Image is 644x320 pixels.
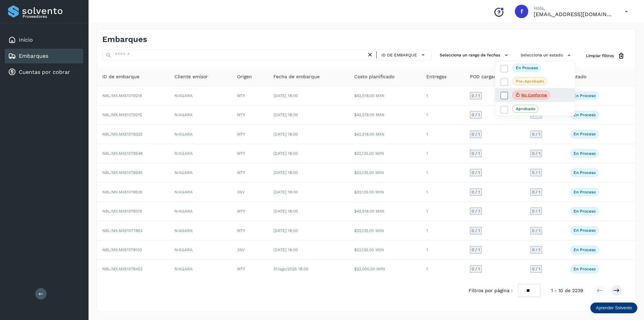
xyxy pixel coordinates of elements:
p: Proveedores [22,14,80,19]
p: Pre-Aprobado [516,79,544,84]
div: Aprender Solvento [590,303,637,313]
p: En proceso [516,65,538,70]
div: Inicio [5,33,83,47]
a: Inicio [19,37,33,43]
a: Cuentas por cobrar [19,69,70,75]
div: Cuentas por cobrar [5,65,83,80]
a: Embarques [19,53,48,59]
p: Aprender Solvento [596,305,632,311]
p: Aprobado [516,106,535,111]
p: No conforme [521,93,547,97]
div: Embarques [5,49,83,63]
